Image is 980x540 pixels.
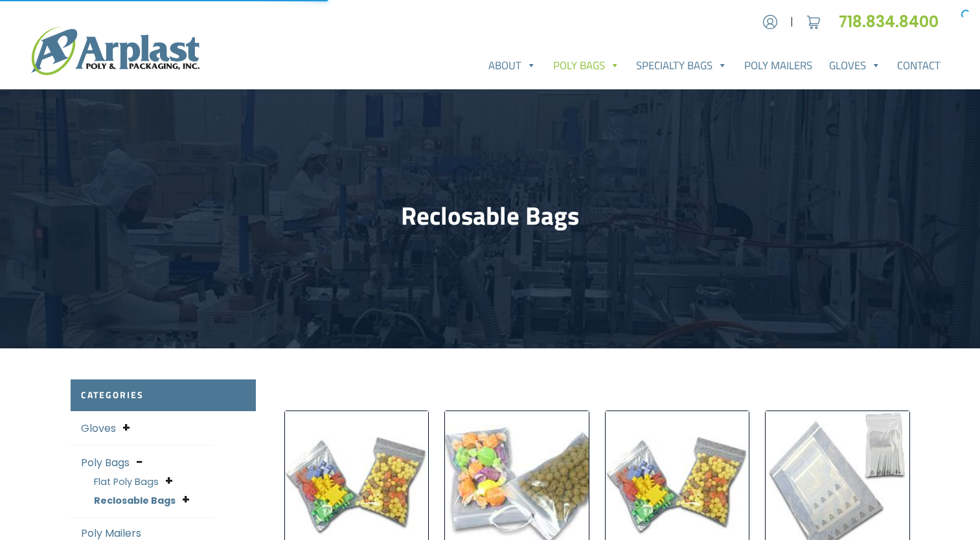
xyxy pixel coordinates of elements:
a: Contact [889,52,949,78]
a: About [480,52,545,78]
a: Specialty Bags [628,52,736,78]
span: | [790,14,793,30]
a: 718.834.8400 [839,11,949,32]
a: Poly Bags [81,455,130,470]
a: Reclosable Bags [94,494,176,507]
h2: Categories [71,379,256,411]
a: Gloves [821,52,889,78]
a: Poly Mailers [736,52,821,78]
a: Poly Bags [545,52,628,78]
a: Flat Poly Bags [94,475,159,488]
img: logo [31,27,199,75]
h1: Reclosable Bags [71,201,910,231]
a: Gloves [81,421,116,436]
